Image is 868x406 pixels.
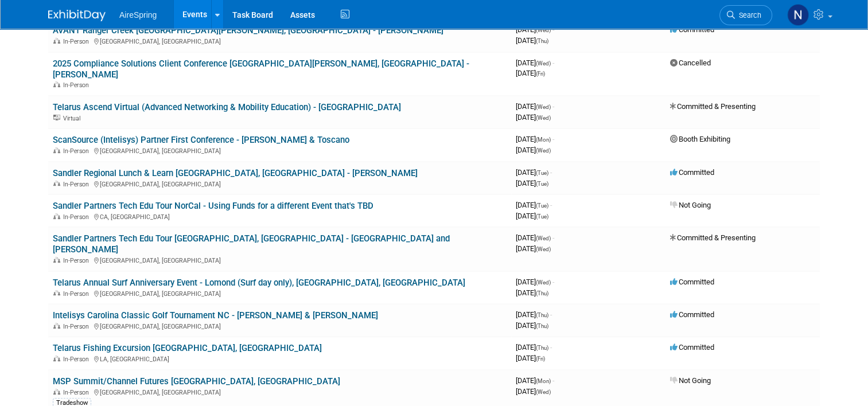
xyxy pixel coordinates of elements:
span: - [552,278,554,286]
span: - [552,135,554,143]
span: - [550,343,552,352]
span: [DATE] [516,387,551,396]
span: (Thu) [536,290,548,296]
span: [DATE] [516,58,554,67]
span: (Tue) [536,213,548,220]
span: Committed [670,310,714,319]
a: Sandler Regional Lunch & Learn [GEOGRAPHIC_DATA], [GEOGRAPHIC_DATA] - [PERSON_NAME] [53,168,418,178]
div: [GEOGRAPHIC_DATA], [GEOGRAPHIC_DATA] [53,255,507,264]
span: [DATE] [516,354,545,362]
span: AireSpring [119,10,157,19]
span: Booth Exhibiting [670,135,730,143]
a: 2025 Compliance Solutions Client Conference [GEOGRAPHIC_DATA][PERSON_NAME], [GEOGRAPHIC_DATA] - [... [53,58,469,80]
span: Not Going [670,376,711,385]
img: In-Person Event [53,38,60,44]
span: (Thu) [536,312,548,318]
div: [GEOGRAPHIC_DATA], [GEOGRAPHIC_DATA] [53,179,507,188]
div: [GEOGRAPHIC_DATA], [GEOGRAPHIC_DATA] [53,321,507,330]
span: In-Person [63,147,92,155]
a: Search [719,5,772,25]
span: - [552,58,554,67]
div: [GEOGRAPHIC_DATA], [GEOGRAPHIC_DATA] [53,146,507,155]
span: [DATE] [516,113,551,122]
a: Telarus Ascend Virtual (Advanced Networking & Mobility Education) - [GEOGRAPHIC_DATA] [53,102,401,112]
span: [DATE] [516,146,551,154]
img: In-Person Event [53,257,60,263]
span: (Fri) [536,356,545,362]
span: [DATE] [516,201,552,209]
div: CA, [GEOGRAPHIC_DATA] [53,212,507,221]
span: In-Person [63,323,92,330]
span: - [550,168,552,177]
span: (Wed) [536,147,551,154]
span: In-Person [63,257,92,264]
a: ScanSource (Intelisys) Partner First Conference - [PERSON_NAME] & Toscano [53,135,349,145]
span: - [550,201,552,209]
span: [DATE] [516,376,554,385]
span: In-Person [63,81,92,89]
span: Virtual [63,115,84,122]
span: [DATE] [516,179,548,188]
span: (Tue) [536,181,548,187]
span: Not Going [670,201,711,209]
a: Telarus Fishing Excursion [GEOGRAPHIC_DATA], [GEOGRAPHIC_DATA] [53,343,322,353]
span: [DATE] [516,343,552,352]
span: In-Person [63,181,92,188]
a: Sandler Partners Tech Edu Tour NorCal - Using Funds for a different Event that's TBD [53,201,373,211]
span: (Tue) [536,170,548,176]
span: In-Person [63,290,92,298]
div: [GEOGRAPHIC_DATA], [GEOGRAPHIC_DATA] [53,288,507,298]
img: In-Person Event [53,389,60,395]
span: [DATE] [516,168,552,177]
img: In-Person Event [53,181,60,186]
span: [DATE] [516,36,548,45]
a: Intelisys Carolina Classic Golf Tournament NC - [PERSON_NAME] & [PERSON_NAME] [53,310,378,321]
span: [DATE] [516,135,554,143]
span: (Mon) [536,136,551,143]
span: [DATE] [516,25,554,34]
span: Committed [670,278,714,286]
a: AVANT Ranger Creek [GEOGRAPHIC_DATA][PERSON_NAME], [GEOGRAPHIC_DATA] - [PERSON_NAME] [53,25,443,36]
span: Committed [670,343,714,352]
span: (Mon) [536,378,551,384]
span: (Wed) [536,104,551,110]
span: - [552,102,554,111]
span: - [552,376,554,385]
span: (Wed) [536,60,551,67]
img: Natalie Pyron [787,4,809,26]
span: Committed & Presenting [670,102,756,111]
span: (Wed) [536,235,551,241]
span: [DATE] [516,69,545,77]
a: Telarus Annual Surf Anniversary Event - Lomond (Surf day only), [GEOGRAPHIC_DATA], [GEOGRAPHIC_DATA] [53,278,465,288]
a: Sandler Partners Tech Edu Tour [GEOGRAPHIC_DATA], [GEOGRAPHIC_DATA] - [GEOGRAPHIC_DATA] and [PERS... [53,233,450,255]
span: [DATE] [516,212,548,220]
span: - [552,25,554,34]
img: In-Person Event [53,147,60,153]
span: [DATE] [516,102,554,111]
span: Committed & Presenting [670,233,756,242]
a: MSP Summit/Channel Futures [GEOGRAPHIC_DATA], [GEOGRAPHIC_DATA] [53,376,340,387]
span: (Wed) [536,246,551,252]
img: In-Person Event [53,323,60,329]
span: (Wed) [536,115,551,121]
span: Committed [670,25,714,34]
span: (Thu) [536,38,548,44]
span: In-Person [63,38,92,45]
span: Committed [670,168,714,177]
span: [DATE] [516,278,554,286]
img: ExhibitDay [48,10,106,21]
span: In-Person [63,356,92,363]
span: [DATE] [516,233,554,242]
span: In-Person [63,213,92,221]
img: In-Person Event [53,81,60,87]
span: Cancelled [670,58,711,67]
span: (Wed) [536,279,551,286]
span: (Wed) [536,389,551,395]
span: [DATE] [516,288,548,297]
img: Virtual Event [53,115,60,120]
div: [GEOGRAPHIC_DATA], [GEOGRAPHIC_DATA] [53,387,507,396]
span: In-Person [63,389,92,396]
span: - [550,310,552,319]
span: - [552,233,554,242]
span: (Wed) [536,27,551,33]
